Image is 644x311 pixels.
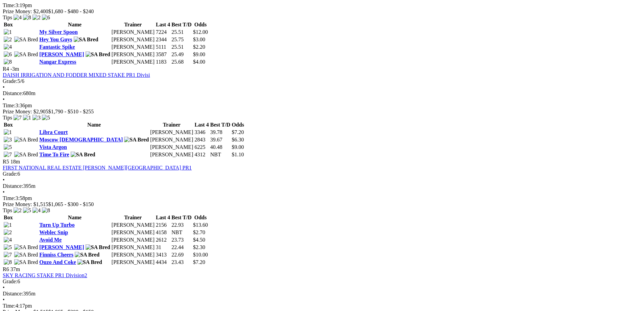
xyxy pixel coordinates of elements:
td: 22.93 [171,222,192,228]
td: 2344 [156,36,170,43]
span: Distance: [3,291,23,296]
span: $13.60 [193,222,208,228]
span: R6 [3,266,9,272]
span: Grade: [3,279,18,284]
th: Odds [193,21,208,28]
img: 7 [4,152,12,158]
span: R4 [3,66,9,72]
th: Trainer [150,121,193,128]
span: Tips [3,15,12,20]
img: 7 [4,252,12,258]
span: Grade: [3,171,18,177]
a: DAISH IRRIGATION AND FODDER MIXED STAKE PR1 Divisi [3,72,150,78]
span: $9.00 [193,51,205,57]
td: 25.68 [171,59,192,65]
img: 5 [23,207,31,214]
a: [PERSON_NAME] [39,51,84,57]
div: 3:58pm [3,195,641,201]
span: $4.50 [193,237,205,243]
span: • [3,189,5,195]
img: 2 [4,37,12,43]
th: Last 4 [156,214,170,221]
td: [PERSON_NAME] [111,59,155,65]
th: Last 4 [156,21,170,28]
td: 22.69 [171,251,192,258]
td: [PERSON_NAME] [150,136,193,143]
div: 3:19pm [3,2,641,8]
span: 37m [10,266,20,272]
div: Prize Money: $1,515 [3,201,641,207]
span: Time: [3,2,16,8]
a: Ouzo And Coke [39,259,76,265]
td: 39.67 [210,136,231,143]
td: 2843 [194,136,209,143]
span: • [3,84,5,90]
a: Vista Argon [39,144,67,150]
span: Box [4,122,13,128]
th: Best T/D [171,21,192,28]
img: SA Bred [14,244,38,250]
img: 2 [4,229,12,236]
img: 7 [14,115,22,121]
a: Nangar Express [39,59,76,65]
td: 25.51 [171,44,192,50]
td: 40.48 [210,144,231,151]
a: FIRST NATIONAL REAL ESTATE [PERSON_NAME][GEOGRAPHIC_DATA] PR1 [3,165,192,171]
td: 1183 [156,59,170,65]
td: [PERSON_NAME] [111,222,155,228]
img: 6 [42,15,50,21]
td: [PERSON_NAME] [111,237,155,243]
span: • [3,96,5,102]
td: NBT [171,229,192,236]
img: SA Bred [14,37,38,43]
span: $1,790 - $510 - $255 [48,109,94,114]
a: Avoid Me [39,237,62,243]
td: 6225 [194,144,209,151]
td: 5111 [156,44,170,50]
img: 8 [4,259,12,265]
div: 3:36pm [3,103,641,109]
span: Box [4,215,13,220]
img: SA Bred [86,51,110,58]
span: $3.00 [193,37,205,42]
img: 4 [14,15,22,21]
a: My Silver Spoon [39,29,78,35]
th: Best T/D [210,121,231,128]
td: 2156 [156,222,170,228]
td: [PERSON_NAME] [111,36,155,43]
td: 25.75 [171,36,192,43]
span: $1.10 [232,152,244,157]
span: $1,680 - $480 - $240 [48,8,94,14]
div: Prize Money: $2,905 [3,109,641,115]
td: 2612 [156,237,170,243]
td: 23.73 [171,237,192,243]
span: $7.20 [193,259,205,265]
img: SA Bred [71,152,95,158]
img: 5 [42,115,50,121]
img: 8 [42,207,50,214]
img: 4 [4,44,12,50]
img: 5 [4,144,12,150]
td: 25.49 [171,51,192,58]
img: 1 [4,222,12,228]
span: Time: [3,303,16,309]
span: • [3,297,5,303]
td: [PERSON_NAME] [150,144,193,151]
div: 680m [3,90,641,96]
a: Time To Fire [39,152,69,157]
td: 3587 [156,51,170,58]
th: Trainer [111,21,155,28]
th: Name [39,21,111,28]
img: 6 [4,51,12,58]
td: [PERSON_NAME] [111,229,155,236]
td: [PERSON_NAME] [150,129,193,136]
span: Time: [3,103,16,108]
td: [PERSON_NAME] [150,151,193,158]
img: SA Bred [75,252,99,258]
div: 4:17pm [3,303,641,309]
td: 4312 [194,151,209,158]
span: $1,065 - $300 - $150 [48,201,94,207]
span: Distance: [3,183,23,189]
th: Name [39,121,149,128]
img: 4 [32,207,41,214]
